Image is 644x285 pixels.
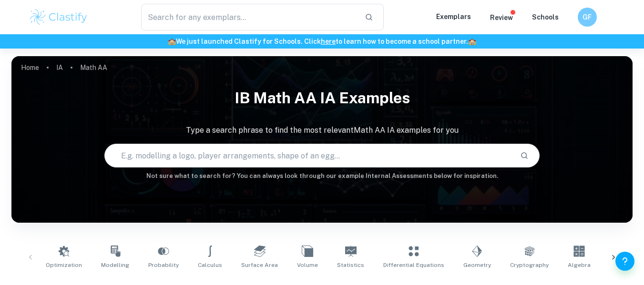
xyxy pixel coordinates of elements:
[198,261,222,269] span: Calculus
[21,61,39,74] a: Home
[516,147,532,164] button: Search
[241,261,278,269] span: Surface Area
[105,142,512,169] input: E.g. modelling a logo, player arrangements, shape of an egg...
[490,12,513,23] p: Review
[582,12,593,22] h6: GF
[168,38,176,45] span: 🏫
[297,261,318,269] span: Volume
[29,8,89,27] img: Clastify logo
[578,8,597,27] button: GF
[11,83,633,113] h1: IB Math AA IA examples
[2,36,642,47] h6: We just launched Clastify for Schools. Click to learn how to become a school partner.
[532,13,559,21] a: Schools
[321,38,336,45] a: here
[80,62,107,73] p: Math AA
[383,261,444,269] span: Differential Equations
[11,171,633,181] h6: Not sure what to search for? You can always look through our example Internal Assessments below f...
[46,261,82,269] span: Optimization
[463,261,491,269] span: Geometry
[436,11,471,22] p: Exemplars
[468,38,476,45] span: 🏫
[11,125,633,136] p: Type a search phrase to find the most relevant Math AA IA examples for you
[510,261,549,269] span: Cryptography
[141,4,358,30] input: Search for any exemplars...
[101,261,129,269] span: Modelling
[615,252,634,271] button: Help and Feedback
[337,261,364,269] span: Statistics
[148,261,179,269] span: Probability
[56,61,63,74] a: IA
[568,261,591,269] span: Algebra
